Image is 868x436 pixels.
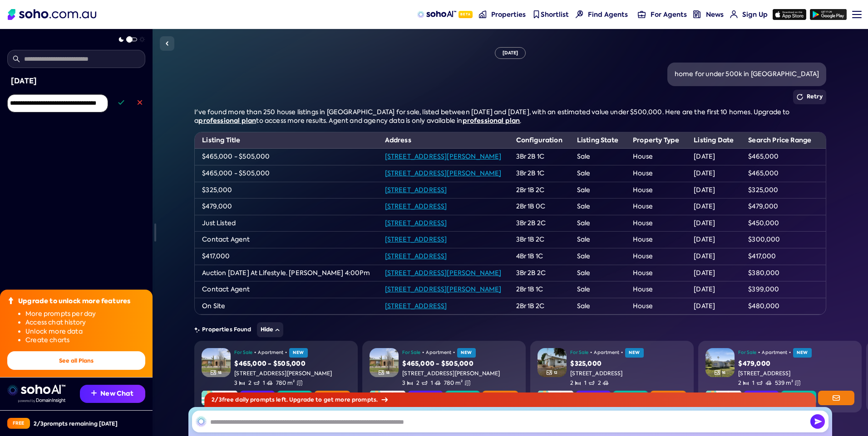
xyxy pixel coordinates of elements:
a: PropertyGallery Icon18For Sale•Apartment•NEW$465,000 - $505,000[STREET_ADDRESS][PERSON_NAME]3Bedr... [194,341,358,412]
td: [DATE] [686,165,741,182]
td: House [626,165,686,182]
img: Property [202,348,231,377]
button: Send [810,414,825,429]
span: 2 [598,379,608,387]
img: sohoAI logo [417,11,456,18]
span: NEW [457,348,476,358]
img: Land size [795,380,800,386]
a: PropertyGallery Icon16For Sale•Apartment•NEW$479,000[STREET_ADDRESS]2Bedrooms1BathroomsCarspots53... [698,341,862,412]
td: $325,000 [741,182,819,199]
img: Gallery Icon [715,370,720,375]
span: For Sale [570,349,588,356]
td: 4Br 1B 1C [509,248,570,265]
img: Bathrooms [422,380,427,386]
a: [STREET_ADDRESS][PERSON_NAME] [385,285,502,293]
span: 16 [722,370,725,375]
td: $465,000 - $505,000 [195,165,377,182]
span: 780 m² [276,379,295,387]
img: Bedrooms [743,380,749,386]
span: For Sale [402,349,420,356]
span: Apartment [762,349,787,356]
img: Gallery Icon [379,370,384,375]
td: $465,000 [741,165,819,182]
td: $450,000 [741,215,819,232]
span: NEW [793,348,812,358]
span: • [254,349,256,356]
span: • [758,349,760,356]
th: Listing State [570,132,626,149]
td: $417,000 [195,248,377,265]
td: 2Br 1B 1C [509,281,570,298]
td: [DATE] [686,248,741,265]
button: New Chat [80,385,145,403]
td: Contact Agent [195,281,377,298]
td: House [626,199,686,215]
img: app-store icon [773,9,806,20]
a: [STREET_ADDRESS] [385,219,447,227]
td: [DATE] [686,298,741,315]
span: • [285,349,287,356]
img: Carspots [766,380,771,386]
div: [STREET_ADDRESS][PERSON_NAME] [234,370,350,378]
td: $325,000 [195,182,377,199]
li: Unlock more data [25,327,145,336]
img: Land size [465,380,470,386]
span: • [453,349,455,356]
div: $325,000 [570,359,686,368]
td: $465,000 - $505,000 [195,149,377,165]
img: Bedrooms [239,380,245,386]
span: Shortlist [541,10,569,19]
img: Carspots [603,380,608,386]
td: Sale [570,298,626,315]
img: Carspots [435,380,440,386]
div: 2 / 3 prompts remaining [DATE] [34,420,118,427]
th: Property Type [626,132,686,149]
img: Recommendation icon [91,390,97,396]
div: Properties Found [194,322,826,337]
td: 3Br 2B 2C [509,265,570,281]
img: SohoAI logo black [196,416,207,427]
div: Free [7,418,30,429]
span: 2 [738,379,749,387]
td: Sale [570,199,626,215]
td: House [626,182,686,199]
span: 18 [386,370,390,375]
img: Bathrooms [254,380,259,386]
div: [STREET_ADDRESS] [738,370,854,378]
th: Configuration [509,132,570,149]
td: Sale [570,182,626,199]
span: For Agents [651,10,687,19]
img: Land size [297,380,302,386]
button: See all Plans [7,351,145,370]
td: Sale [570,232,626,248]
span: 1 [584,379,594,387]
a: professional plan [463,116,520,125]
td: On Site [195,298,377,315]
td: [DATE] [686,265,741,281]
span: to access more results. Agent and agency data is only available in [256,116,462,125]
td: $417,000 [741,248,819,265]
td: House [626,149,686,165]
td: [DATE] [686,182,741,199]
img: Bedrooms [407,380,413,386]
span: For Sale [738,349,756,356]
span: Beta [459,11,473,18]
span: News [706,10,724,19]
button: Hide [257,322,284,337]
span: Apartment [258,349,283,356]
div: [STREET_ADDRESS] [570,370,686,378]
li: Access chat history [25,318,145,327]
span: 3 [402,379,413,387]
td: [DATE] [686,149,741,165]
div: 2 / 3 free daily prompts left. Upgrade to get more prompts. [204,392,816,407]
td: 3Br 2B 2C [509,215,570,232]
a: PropertyGallery Icon12For Sale•Apartment•NEW$325,000[STREET_ADDRESS]2Bedrooms1Bathrooms2CarspotsMap [530,341,694,412]
td: Contact Agent [195,232,377,248]
th: Listing Date [686,132,741,149]
td: [DATE] [686,232,741,248]
span: • [422,349,424,356]
img: Sidebar toggle icon [162,38,173,49]
td: 3Br 2B 1C [509,165,570,182]
img: Retry icon [797,94,803,100]
td: 2Br 1B 0C [509,199,570,215]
